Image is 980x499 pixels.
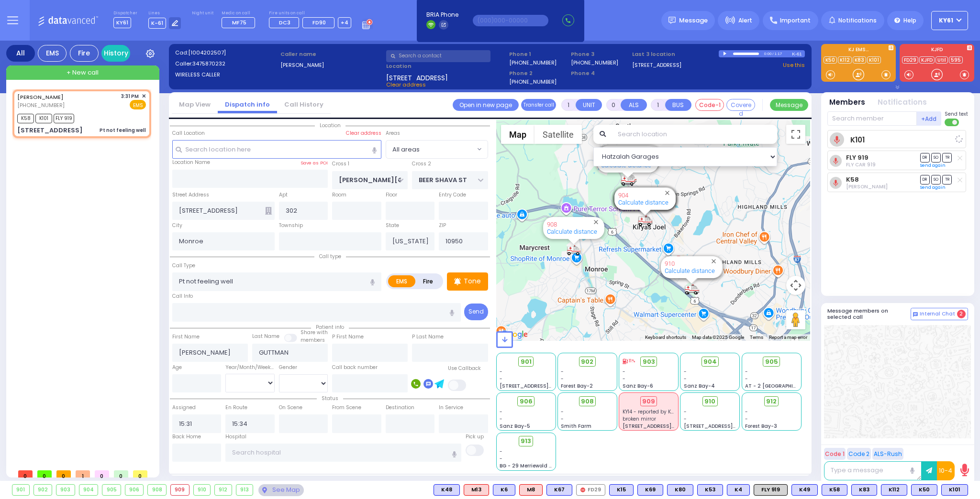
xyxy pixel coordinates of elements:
span: - [500,368,502,375]
div: K53 [697,484,723,496]
button: BUS [665,99,691,111]
button: UNIT [576,99,602,111]
span: Notifications [838,16,877,25]
span: FD90 [312,19,326,26]
div: 11% [623,358,635,365]
span: BG - 29 Merriewold S. [500,462,553,469]
span: KY61 [939,16,953,25]
div: 908 [148,485,166,495]
div: BLS [727,484,750,496]
span: Phone 4 [571,69,629,77]
div: BLS [941,484,968,496]
span: Smith Farm [561,423,591,430]
a: FD29 [902,56,918,64]
img: message.svg [668,17,676,24]
div: BLS [434,484,460,496]
span: 910 [704,397,715,406]
span: 3475870232 [192,60,225,67]
label: Destination [386,404,414,412]
span: + New call [67,68,99,77]
div: 904 [638,215,652,227]
button: Drag Pegman onto the map to open Street View [786,310,805,329]
span: - [745,368,748,375]
span: - [623,368,625,375]
div: K-61 [792,50,805,57]
button: Message [770,99,808,111]
label: Fire [415,275,442,287]
a: Open this area in Google Maps (opens a new window) [499,328,530,341]
div: All [6,45,35,62]
span: TR [942,175,952,184]
a: Map View [172,100,218,109]
div: 905 [102,485,121,495]
span: Internal Chat [920,311,955,317]
label: Hospital [225,433,246,441]
label: Room [332,191,346,199]
label: On Scene [279,404,302,412]
label: Age [172,364,182,371]
button: Covered [726,99,755,111]
span: [PHONE_NUMBER] [17,101,65,109]
button: +Add [917,111,942,126]
div: K112 [881,484,907,496]
div: 594 [622,173,636,185]
a: 595 [949,56,963,64]
a: K83 [853,56,866,64]
span: EMS [130,100,146,109]
span: Message [679,16,708,25]
div: 910 [684,283,699,295]
span: Sanz Bay-6 [623,382,653,390]
small: Share with [301,329,328,336]
span: - [500,448,502,455]
span: Important [780,16,811,25]
span: K101 [35,114,52,123]
label: Township [279,222,303,229]
span: - [745,408,748,415]
div: BLS [637,484,663,496]
a: Calculate distance [618,199,668,206]
span: 0 [114,470,128,477]
label: Last Name [252,333,279,340]
a: [STREET_ADDRESS] [632,61,681,69]
span: - [684,415,687,423]
span: - [684,375,687,382]
a: KJFD [919,56,935,64]
span: Clear address [386,81,426,88]
input: Search a contact [386,50,490,62]
label: Caller: [175,60,278,68]
div: 902 [638,214,653,226]
label: Caller name [280,50,383,58]
label: P Last Name [412,333,444,341]
div: BLS [822,484,847,496]
span: - [500,408,502,415]
span: Phone 2 [509,69,568,77]
span: - [500,415,502,423]
div: 0:00 [764,48,772,59]
button: Members [829,97,865,108]
span: - [561,415,564,423]
div: 908 [567,244,581,256]
span: DR [920,153,930,162]
label: Cross 2 [412,160,431,168]
label: Cross 1 [332,160,349,168]
span: 3:31 PM [121,93,139,100]
button: Show satellite imagery [535,125,582,144]
img: comment-alt.png [913,312,918,317]
label: Clear address [346,130,381,137]
span: DR [920,175,930,184]
label: Street Address [172,191,209,199]
span: 0 [37,470,52,477]
div: 903 [56,485,75,495]
label: [PHONE_NUMBER] [509,59,557,66]
label: Call Type [172,262,195,270]
div: 1:17 [774,48,783,59]
button: ALS [621,99,647,111]
a: K101 [850,136,865,143]
h5: Message members on selected call [827,308,911,320]
div: K6 [493,484,515,496]
label: Cad: [175,49,278,57]
a: [PERSON_NAME] [17,93,64,101]
div: K69 [637,484,663,496]
span: Sanz Bay-4 [684,382,715,390]
span: SO [931,175,941,184]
